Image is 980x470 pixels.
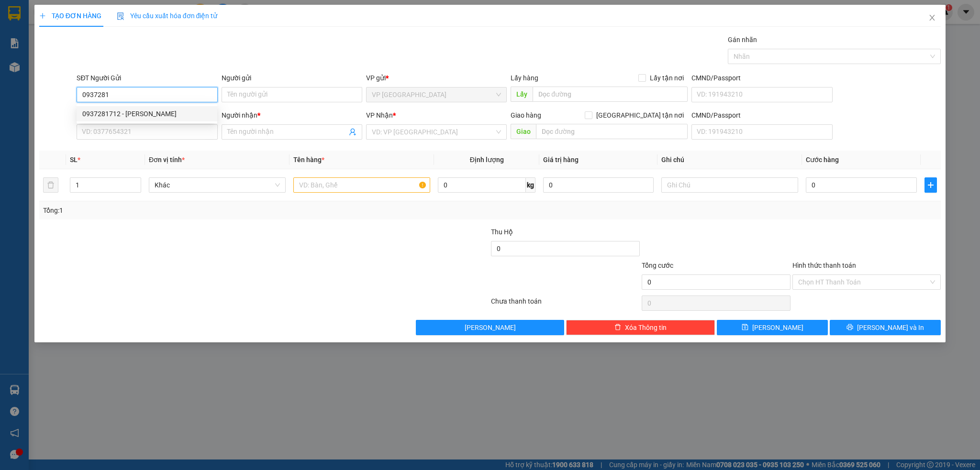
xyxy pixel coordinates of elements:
span: kg [526,177,535,193]
span: plus [39,12,46,19]
span: printer [846,324,853,331]
button: [PERSON_NAME] [416,320,565,335]
span: Xóa Thông tin [625,322,667,333]
span: [PERSON_NAME] và In [857,322,924,333]
button: deleteXóa Thông tin [566,320,715,335]
input: Ghi Chú [661,177,798,193]
span: Tổng cước [642,262,673,269]
div: CMND/Passport [691,110,832,120]
span: TẠO ĐƠN HÀNG [39,12,101,20]
label: Gán nhãn [728,36,757,44]
div: 0937281712 - [PERSON_NAME] [82,109,212,119]
button: plus [924,177,937,193]
input: Dọc đường [536,124,688,139]
span: Giao [511,124,536,139]
div: Chưa thanh toán [490,296,641,313]
span: Yêu cầu xuất hóa đơn điện tử [117,12,218,20]
div: 0937281712 - Anh Minh [77,106,217,121]
span: Cước hàng [806,156,839,164]
div: Người gửi [222,73,362,83]
input: Dọc đường [533,87,688,102]
span: [GEOGRAPHIC_DATA] tận nơi [592,110,688,120]
span: Tên hàng [293,156,324,164]
span: [PERSON_NAME] [752,322,803,333]
label: Hình thức thanh toán [792,262,856,269]
button: printer[PERSON_NAME] và In [830,320,941,335]
div: Tổng: 1 [43,205,379,216]
div: VP gửi [366,73,507,83]
span: Lấy hàng [511,74,538,82]
div: CMND/Passport [691,73,832,83]
div: Người nhận [222,110,362,120]
span: [PERSON_NAME] [465,322,516,333]
span: Giao hàng [511,111,541,119]
span: Lấy [511,87,533,102]
input: 0 [543,177,654,193]
span: plus [925,181,937,189]
span: delete [614,324,621,331]
th: Ghi chú [657,151,802,169]
button: Close [919,5,946,32]
span: Khác [155,178,280,192]
span: Giá trị hàng [543,156,579,164]
span: VP Nhận [366,111,393,119]
div: SĐT Người Gửi [77,73,217,83]
span: Định lượng [470,156,504,164]
img: icon [117,12,124,20]
span: Lấy tận nơi [646,73,688,83]
span: Thu Hộ [491,228,513,236]
span: save [742,324,748,331]
span: VP Sài Gòn [372,87,501,102]
button: delete [43,177,58,193]
span: user-add [349,128,356,136]
span: SL [70,156,78,164]
button: save[PERSON_NAME] [717,320,828,335]
input: VD: Bàn, Ghế [293,177,430,193]
span: Đơn vị tính [149,156,185,164]
span: close [928,14,936,22]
